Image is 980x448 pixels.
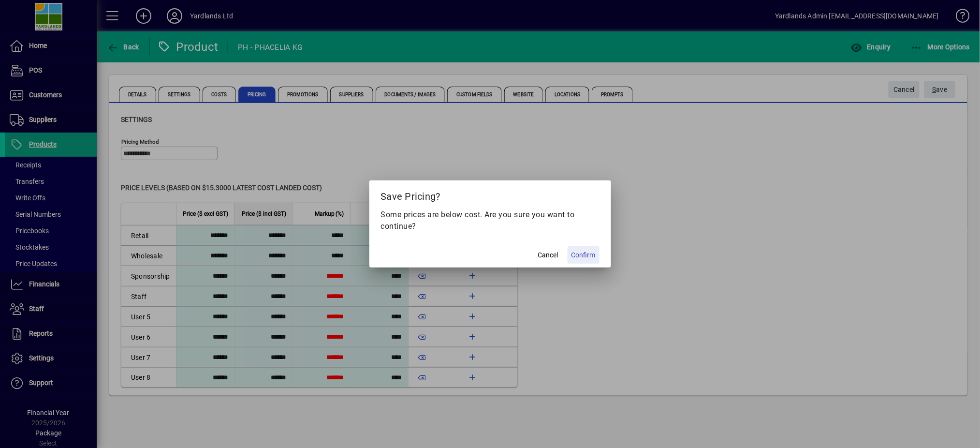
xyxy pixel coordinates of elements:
[533,246,564,264] button: Cancel
[369,180,611,209] h2: Save Pricing?
[568,246,600,264] button: Confirm
[538,250,558,260] span: Cancel
[381,209,600,232] p: Some prices are below cost. Are you sure you want to continue?
[571,250,596,260] span: Confirm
